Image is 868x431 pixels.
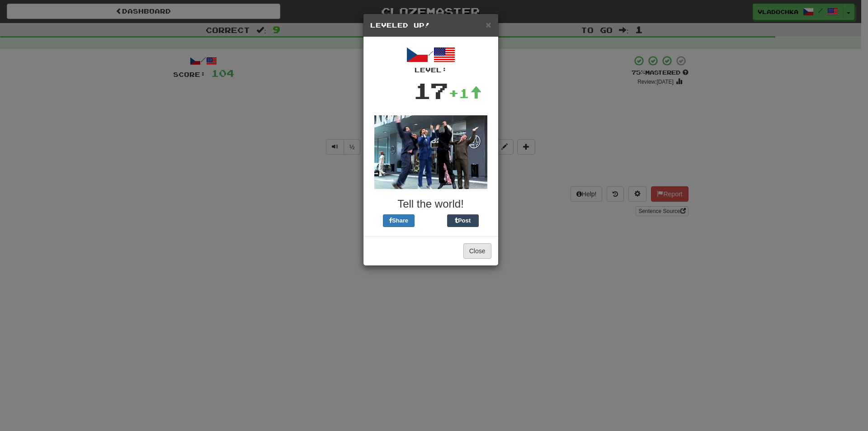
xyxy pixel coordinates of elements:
[413,75,448,106] div: 17
[447,214,479,227] button: Post
[370,44,491,75] div: /
[374,115,487,189] img: anchorman-0f45bd94e4bc77b3e4009f63bd0ea52a2253b4c1438f2773e23d74ae24afd04f.gif
[370,21,491,30] h5: Leveled Up!
[463,243,491,259] button: Close
[448,84,482,102] div: +1
[370,66,491,75] div: Level:
[415,214,447,227] iframe: X Post Button
[486,19,491,30] span: ×
[370,198,491,210] h3: Tell the world!
[383,214,415,227] button: Share
[486,20,491,29] button: Close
